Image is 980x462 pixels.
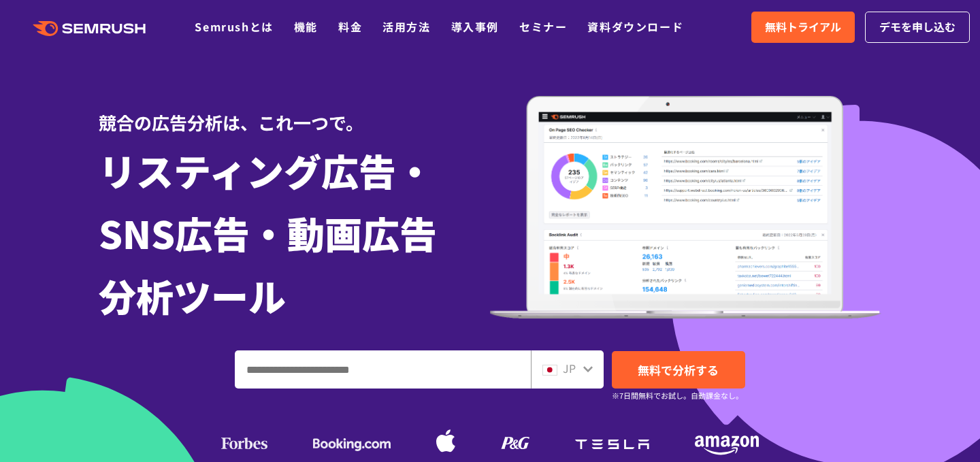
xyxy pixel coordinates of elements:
a: 機能 [294,18,318,35]
a: 無料トライアル [751,12,855,43]
a: Semrushとは [195,18,273,35]
a: 資料ダウンロード [587,18,683,35]
span: JP [563,360,576,376]
h1: リスティング広告・ SNS広告・動画広告 分析ツール [99,139,490,327]
small: ※7日間無料でお試し。自動課金なし。 [612,389,743,402]
span: デモを申し込む [879,18,955,36]
div: 競合の広告分析は、これ一つで。 [99,88,490,135]
a: 活用方法 [382,18,430,35]
span: 無料トライアル [765,18,841,36]
input: ドメイン、キーワードまたはURLを入力してください [235,351,530,388]
a: 無料で分析する [612,351,745,389]
a: セミナー [519,18,567,35]
a: 導入事例 [451,18,499,35]
a: デモを申し込む [865,12,970,43]
span: 無料で分析する [638,361,719,378]
a: 料金 [338,18,362,35]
